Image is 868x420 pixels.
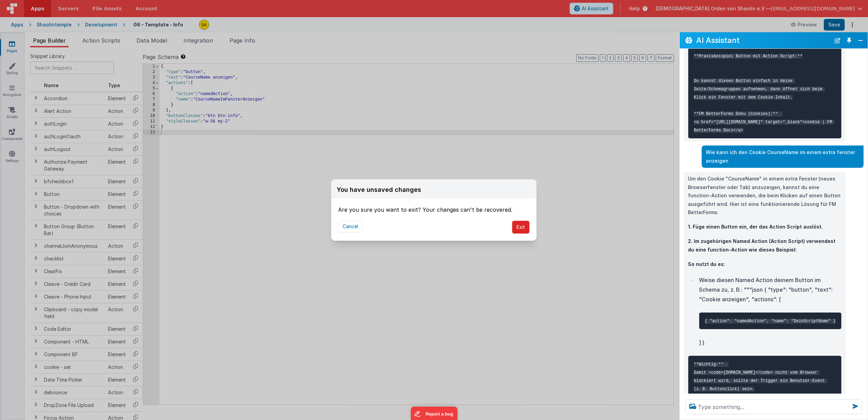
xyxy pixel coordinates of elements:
[688,261,725,267] strong: So nutzt du es:
[706,148,859,165] p: Wie kann ich den Cookie CourseName im einem extra fenster anzeigen
[512,221,530,234] button: Exit
[833,36,842,45] button: New Chat
[338,199,530,214] div: Are you sure you want to exit? Your changes can't be recovered.
[688,175,842,217] p: Um den Cookie "CourseName" in einem extra Fenster (neues Browserfenster oder Tab) anzuzeigen, kan...
[338,221,362,232] button: Cancel
[688,224,823,230] strong: 1. Füge einen Button ein, der das Action Script auslöst.
[688,238,835,253] strong: 2. Im zugehörigen Named Action (Action Script) verwendest du eine function-Action wie dieses Beis...
[856,36,865,45] button: Close
[337,185,421,195] div: You have unsaved changes
[705,319,836,324] code: { "action": "namedAction", "name": "DeinScriptName" }
[844,36,854,45] button: Toggle Pin
[697,275,842,347] li: Weise diesen Named Action deinem Button im Schema zu, z. B.: """json { "type": "button", "text": ...
[696,36,831,44] h2: AI Assistant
